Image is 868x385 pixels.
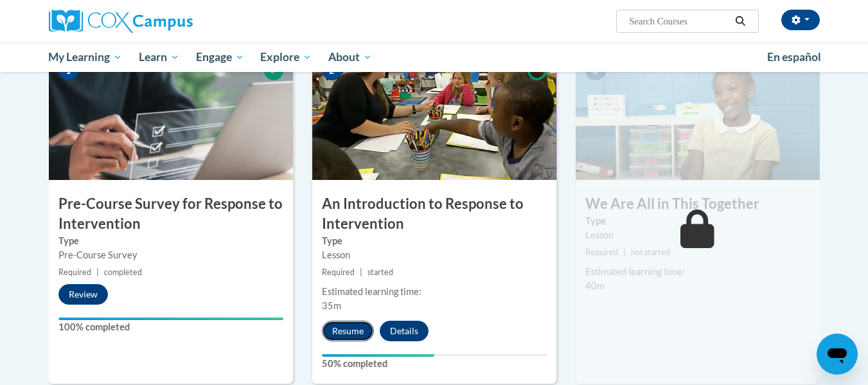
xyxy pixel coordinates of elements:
[585,265,810,279] div: Estimated learning time:
[312,194,556,234] h3: An Introduction to Response to Intervention
[767,50,821,64] span: En español
[380,321,429,341] button: Details
[322,234,547,248] label: Type
[48,49,122,65] span: My Learning
[58,320,283,334] label: 100% completed
[322,248,547,262] div: Lesson
[731,13,750,29] button: Search
[585,280,605,291] span: 40m
[104,267,142,277] span: completed
[585,228,810,242] div: Lesson
[139,49,179,65] span: Learn
[576,51,820,180] img: Course Image
[585,247,618,257] span: Required
[368,267,393,277] span: started
[188,42,252,72] a: Engage
[328,49,372,65] span: About
[759,44,829,71] a: En español
[322,354,434,357] div: Your progress
[58,248,283,262] div: Pre-Course Survey
[576,194,820,214] h3: We Are All in This Together
[96,267,99,277] span: |
[623,247,626,257] span: |
[252,42,320,72] a: Explore
[631,247,670,257] span: not started
[628,13,731,29] input: Search Courses
[58,318,283,320] div: Your progress
[312,51,556,180] img: Course Image
[49,10,293,33] a: Cox Campus
[322,357,547,371] label: 50% completed
[322,321,374,341] button: Resume
[585,214,810,228] label: Type
[360,267,362,277] span: |
[130,42,188,72] a: Learn
[49,10,193,33] img: Cox Campus
[30,42,839,72] div: Main menu
[781,10,820,30] button: Account Settings
[322,285,547,299] div: Estimated learning time:
[58,284,108,305] button: Review
[322,267,355,277] span: Required
[322,300,341,311] span: 35m
[58,267,91,277] span: Required
[817,334,858,375] iframe: Button to launch messaging window
[40,42,131,72] a: My Learning
[320,42,380,72] a: About
[260,49,312,65] span: Explore
[49,51,293,180] img: Course Image
[196,49,244,65] span: Engage
[49,194,293,234] h3: Pre-Course Survey for Response to Intervention
[58,234,283,248] label: Type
